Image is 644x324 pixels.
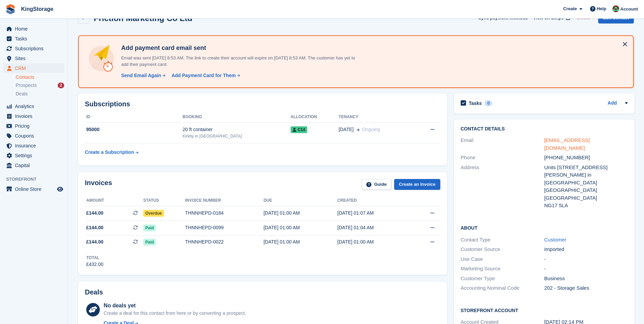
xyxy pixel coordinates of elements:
div: Customer Source [461,246,544,253]
div: Email [461,137,544,152]
a: menu [3,121,64,131]
a: [EMAIL_ADDRESS][DOMAIN_NAME] [544,137,590,151]
img: add-payment-card-4dbda4983b697a7845d177d07a5d71e8a16f1ec00487972de202a45f1e8132f5.svg [87,44,116,73]
div: 20 ft container [183,126,291,133]
div: Total [86,255,104,261]
div: 202 - Storage Sales [544,284,628,292]
a: Deals [16,90,64,97]
span: Analytics [15,102,56,111]
a: menu [3,111,64,121]
div: [DATE] 01:04 AM [337,224,411,231]
span: CRM [15,64,56,73]
span: £144.00 [86,224,104,231]
a: Add Payment Card for Them [169,72,241,79]
div: Use Case [461,255,544,263]
h4: Add payment card email sent [118,44,356,52]
a: Contacts [16,74,64,80]
div: Contact Type [461,236,544,244]
div: [GEOGRAPHIC_DATA] [544,186,628,194]
span: Tasks [15,34,56,43]
a: menu [3,131,64,141]
th: Due [263,195,337,206]
span: Insurance [15,141,56,150]
h2: Subscriptions [85,100,440,108]
img: John King [612,5,619,12]
div: Marketing Source [461,265,544,273]
div: [DATE] 01:00 AM [337,238,411,246]
div: 95000 [85,126,183,133]
th: Booking [183,112,291,123]
span: Invoices [15,111,56,121]
div: THNNHEPD-0099 [185,224,263,231]
span: [DATE] [339,126,354,133]
a: menu [3,184,64,194]
a: Guide [362,179,391,190]
h2: Storefront Account [461,307,628,313]
th: Created [337,195,411,206]
th: Allocation [291,112,339,123]
a: KingStorage [18,3,56,15]
div: Units [STREET_ADDRESS] [544,164,628,172]
img: stora-icon-8386f47178a22dfd0bd8f6a31ec36ba5ce8667c1dd55bd0f319d3a0aa187defe.svg [5,4,16,14]
a: Create an Invoice [394,179,440,190]
span: Account [620,6,638,13]
a: Customer [544,237,566,242]
h2: Invoices [85,179,112,190]
a: menu [3,151,64,160]
a: Preview store [56,185,64,193]
div: Accounting Nominal Code [461,284,544,292]
a: menu [3,54,64,63]
div: [PERSON_NAME] in [GEOGRAPHIC_DATA] [544,171,628,186]
a: menu [3,34,64,43]
span: £144.00 [86,238,104,246]
div: Customer Type [461,275,544,283]
span: Pricing [15,121,56,131]
th: Amount [85,195,143,206]
th: Tenancy [339,112,415,123]
span: Storefront [6,176,68,183]
div: [DATE] 01:00 AM [263,210,337,217]
div: - [544,255,628,263]
a: menu [3,161,64,170]
div: [GEOGRAPHIC_DATA] [544,194,628,202]
span: Sites [15,54,56,63]
div: 0 [484,100,492,106]
h2: Tasks [469,100,482,106]
span: Deals [16,91,28,97]
span: Prospects [16,82,37,89]
div: - [544,265,628,273]
span: Capital [15,161,56,170]
div: [PHONE_NUMBER] [544,154,628,162]
p: Email was sent [DATE] 8:53 AM. The link to create their account will expire on [DATE] 8:53 AM. Th... [118,55,356,68]
span: Create [563,5,577,12]
a: menu [3,44,64,53]
div: £432.00 [86,261,104,268]
div: Create a deal for this contact from here or by converting a prospect. [104,310,246,317]
a: Add [608,100,617,107]
div: Create a Subscription [85,149,134,156]
span: Ongoing [362,127,380,132]
div: Address [461,164,544,210]
h2: About [461,224,628,231]
div: Business [544,275,628,283]
th: Invoice number [185,195,263,206]
span: £144.00 [86,210,104,217]
div: NG17 5LA [544,202,628,210]
div: [DATE] 01:00 AM [263,224,337,231]
div: Imported [544,246,628,253]
h2: Contact Details [461,126,628,132]
span: Paid [143,224,156,231]
th: ID [85,112,183,123]
span: Subscriptions [15,44,56,53]
span: Settings [15,151,56,160]
a: Prospects 2 [16,82,64,89]
div: THNNHEPD-0022 [185,238,263,246]
a: menu [3,64,64,73]
div: No deals yet [104,302,246,310]
span: Online Store [15,184,56,194]
a: Create a Subscription [85,146,139,159]
span: Coupons [15,131,56,141]
a: menu [3,141,64,150]
div: Send Email Again [121,72,161,79]
span: Home [15,24,56,34]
